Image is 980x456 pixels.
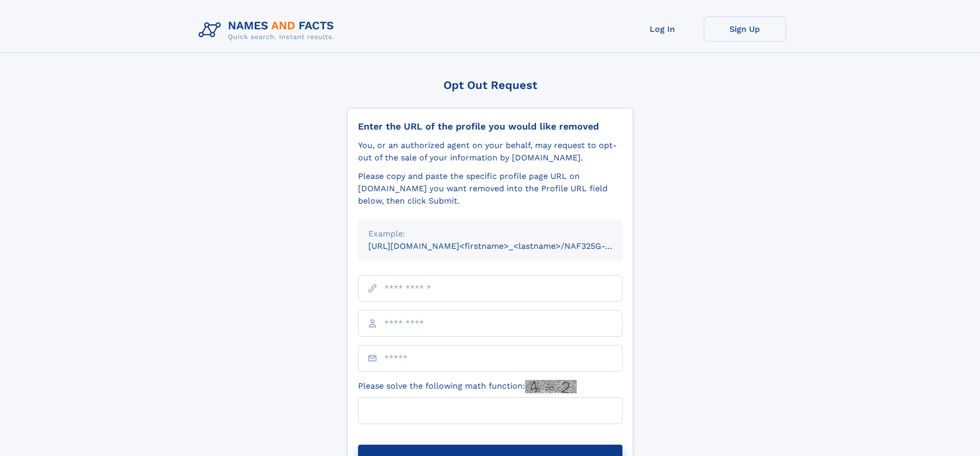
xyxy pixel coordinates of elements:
[704,16,786,42] a: Sign Up
[368,241,642,251] small: [URL][DOMAIN_NAME]<firstname>_<lastname>/NAF325G-xxxxxxxx
[358,121,622,132] div: Enter the URL of the profile you would like removed
[358,139,622,164] div: You, or an authorized agent on your behalf, may request to opt-out of the sale of your informatio...
[347,79,633,92] div: Opt Out Request
[368,228,612,240] div: Example:
[621,16,704,42] a: Log In
[358,380,577,393] label: Please solve the following math function:
[194,16,343,44] img: Logo Names and Facts
[358,170,622,207] div: Please copy and paste the specific profile page URL on [DOMAIN_NAME] you want removed into the Pr...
